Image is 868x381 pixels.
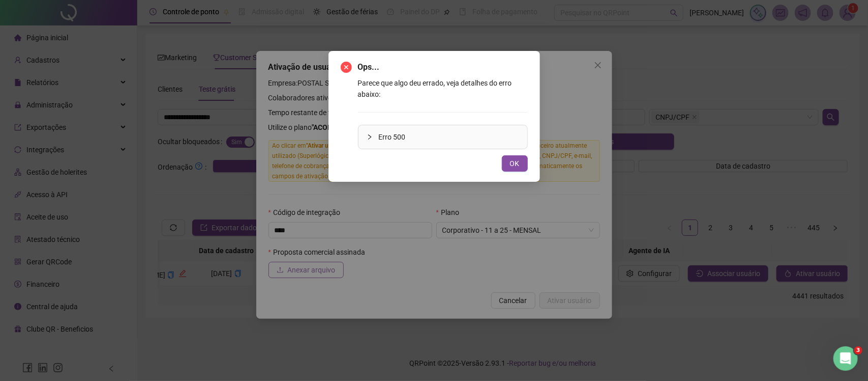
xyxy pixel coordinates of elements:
[367,134,373,140] span: collapsed
[358,61,528,73] span: Ops...
[341,62,352,73] span: close-circle
[510,158,520,169] span: OK
[358,125,527,149] div: Erro 500
[833,346,858,371] iframe: Intercom live chat
[502,155,528,172] button: OK
[854,346,862,355] span: 3
[358,77,528,149] div: Parece que algo deu errado, veja detalhes do erro abaixo:
[379,131,519,143] span: Erro 500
